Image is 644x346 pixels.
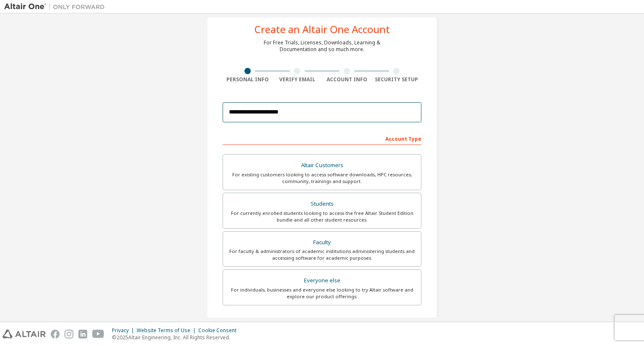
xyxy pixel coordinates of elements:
[78,330,87,338] img: linkedin.svg
[228,171,416,185] div: For existing customers looking to access software downloads, HPC resources, community, trainings ...
[112,334,241,341] p: © 2025 Altair Engineering, Inc. All Rights Reserved.
[3,330,46,338] img: altair_logo.svg
[65,330,73,338] img: instagram.svg
[322,76,372,83] div: Account Info
[228,210,416,223] div: For currently enrolled students looking to access the free Altair Student Edition bundle and all ...
[223,76,273,83] div: Personal Info
[137,327,198,334] div: Website Terms of Use
[4,3,109,11] img: Altair One
[51,330,60,338] img: facebook.svg
[254,24,390,34] div: Create an Altair One Account
[372,76,422,83] div: Security Setup
[92,330,104,338] img: youtube.svg
[228,275,416,287] div: Everyone else
[228,287,416,300] div: For individuals, businesses and everyone else looking to try Altair software and explore our prod...
[112,327,137,334] div: Privacy
[223,132,421,145] div: Account Type
[228,198,416,210] div: Students
[228,248,416,261] div: For faculty & administrators of academic institutions administering students and accessing softwa...
[228,160,416,171] div: Altair Customers
[198,327,241,334] div: Cookie Consent
[264,39,380,53] div: For Free Trials, Licenses, Downloads, Learning & Documentation and so much more.
[273,76,322,83] div: Verify Email
[228,237,416,248] div: Faculty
